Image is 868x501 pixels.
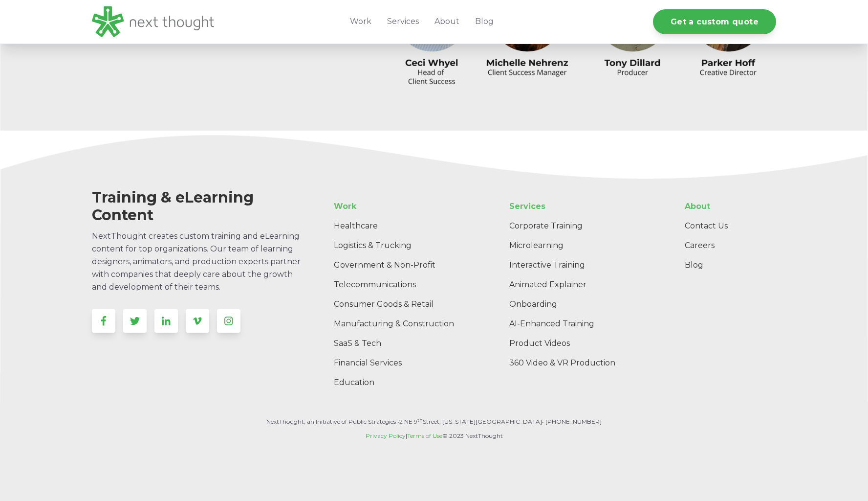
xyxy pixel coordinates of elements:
a: AI-Enhanced Training [501,314,659,334]
div: Navigation Menu [677,197,776,275]
span: NextThought creates custom training and eLearning content for top organizations. Our team of lear... [92,231,301,292]
a: Telecommunications [326,275,473,295]
a: Manufacturing & Construction [326,314,473,334]
a: Onboarding [501,295,659,314]
a: About [677,197,776,216]
a: Product Videos [501,334,659,353]
a: 360 Video & VR Production [501,353,659,373]
a: Terms of Use [407,432,442,439]
span: 2 NE 9 [399,418,417,425]
a: Microlearning [501,236,659,255]
p: NextThought, an Initiative of Public Strategies • • [PHONE_NUMBER] [92,417,776,427]
span: Street, [US_STATE][GEOGRAPHIC_DATA] [423,418,542,425]
p: | © 2023 NextThought [92,431,776,441]
a: Careers [677,236,776,255]
sup: th [417,417,423,423]
a: Consumer Goods & Retail [326,295,473,314]
a: Corporate Training [501,216,659,236]
a: Get a custom quote [653,9,776,34]
a: Services [501,197,659,216]
a: Contact Us [677,216,776,236]
a: Blog [677,255,776,275]
a: SaaS & Tech [326,334,473,353]
a: Logistics & Trucking [326,236,473,255]
a: Privacy Policy [366,432,406,439]
img: LG - NextThought Logo [92,6,214,37]
a: Financial Services [326,353,473,373]
div: Navigation Menu [326,197,437,392]
a: Government & Non-Profit [326,255,473,275]
a: Animated Explainer [501,275,659,295]
a: Healthcare [326,216,473,236]
a: Education [326,373,473,392]
a: Interactive Training [501,255,659,275]
span: Training & eLearning Content [92,188,254,224]
div: Navigation Menu [501,197,659,373]
a: Work [326,197,473,216]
